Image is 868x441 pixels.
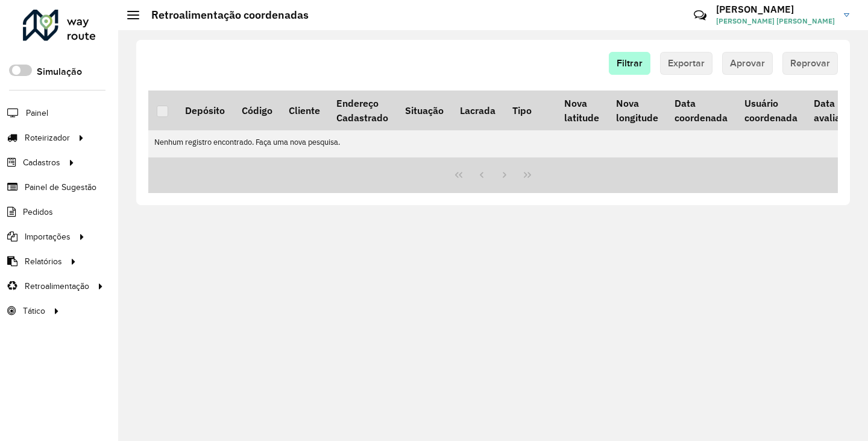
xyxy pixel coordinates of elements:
[736,90,805,130] th: Usuário coordenada
[25,132,70,144] span: Roteirizador
[609,52,650,75] button: Filtrar
[608,90,666,130] th: Nova longitude
[716,16,835,27] span: [PERSON_NAME] [PERSON_NAME]
[177,90,233,130] th: Depósito
[280,90,328,130] th: Cliente
[25,230,71,243] span: Importações
[687,2,713,28] a: Contato Rápido
[25,181,96,194] span: Painel de Sugestão
[23,206,53,218] span: Pedidos
[617,58,643,68] span: Filtrar
[37,65,82,79] label: Simulação
[233,90,280,130] th: Código
[139,8,309,22] h2: Retroalimentação coordenadas
[556,90,608,130] th: Nova latitude
[805,90,864,130] th: Data avaliação
[329,90,397,130] th: Endereço Cadastrado
[25,255,62,268] span: Relatórios
[26,107,48,119] span: Painel
[666,90,735,130] th: Data coordenada
[23,305,45,317] span: Tático
[25,280,89,293] span: Retroalimentação
[504,90,539,130] th: Tipo
[397,90,451,130] th: Situação
[716,4,835,15] h3: [PERSON_NAME]
[23,156,60,169] span: Cadastros
[451,90,503,130] th: Lacrada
